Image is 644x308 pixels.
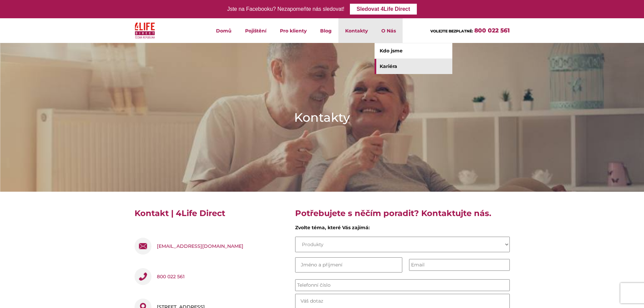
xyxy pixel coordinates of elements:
[157,268,185,285] a: 800 022 561
[338,18,375,43] a: Kontakty
[227,4,344,14] div: Jste na Facebooku? Nezapomeňte nás sledovat!
[375,43,452,58] a: Kdo jsme
[375,59,452,74] a: Kariéra
[135,208,285,224] h4: Kontakt | 4Life Direct
[157,238,243,255] a: [EMAIL_ADDRESS][DOMAIN_NAME]
[474,27,510,34] a: 800 022 561
[209,18,238,43] a: Domů
[295,208,510,224] h4: Potřebujete s něčím poradit? Kontaktujte nás.
[350,4,417,15] a: Sledovat 4Life Direct
[313,18,338,43] a: Blog
[295,257,403,273] input: Jméno a příjmení
[135,21,155,40] img: 4Life Direct Česká republika logo
[294,109,350,126] h1: Kontakty
[295,279,510,291] input: Telefonní číslo
[295,224,510,234] div: Zvolte téma, které Vás zajímá:
[430,29,473,33] span: VOLEJTE BEZPLATNĚ:
[409,259,510,271] input: Email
